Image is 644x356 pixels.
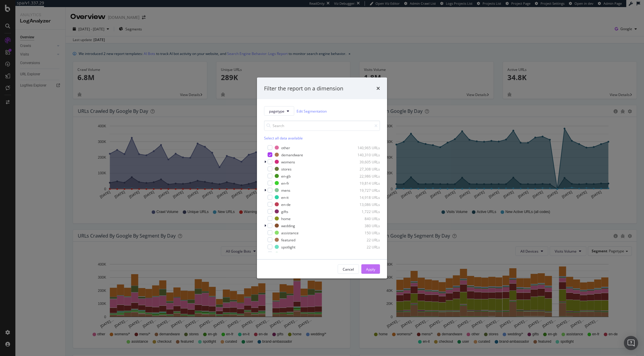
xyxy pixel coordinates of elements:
div: 150 URLs [351,230,380,235]
div: Cancel [343,266,354,272]
div: other [281,145,290,150]
button: pagetype [264,106,294,116]
div: gifts [281,209,288,214]
div: 22 URLs [351,251,380,256]
div: 140,965 URLs [351,145,380,150]
div: 39,605 URLs [351,159,380,164]
div: Filter the report on a dimension [264,84,343,92]
div: modal [257,77,387,279]
div: 22,986 URLs [351,173,380,178]
div: assistance [281,230,299,235]
div: 27,308 URLs [351,166,380,171]
span: pagetype [269,108,284,113]
div: mens [281,188,290,193]
div: 13,086 URLs [351,202,380,207]
div: Select all data available [264,136,380,141]
div: 22 URLs [351,237,380,242]
div: Open Intercom Messenger [624,336,638,350]
div: 1,722 URLs [351,209,380,214]
div: 14,918 URLs [351,195,380,200]
div: 22 URLs [351,244,380,249]
input: Search [264,121,380,131]
div: womens [281,159,295,164]
div: 840 URLs [351,216,380,221]
div: 19,814 URLs [351,181,380,186]
div: en-it [281,195,289,200]
button: Apply [361,264,380,274]
div: times [376,84,380,92]
div: 140,310 URLs [351,152,380,157]
button: Cancel [338,264,359,274]
div: demandware [281,152,303,157]
div: user [281,251,289,256]
div: spotlight [281,244,295,249]
div: featured [281,237,295,242]
a: Edit Segmentation [297,108,327,114]
div: stores [281,166,292,171]
div: Apply [366,266,375,272]
div: home [281,216,291,221]
div: 380 URLs [351,223,380,228]
div: en-fr [281,181,289,186]
div: en-gb [281,173,291,178]
div: wedding [281,223,295,228]
div: 19,727 URLs [351,188,380,193]
div: en-de [281,202,291,207]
